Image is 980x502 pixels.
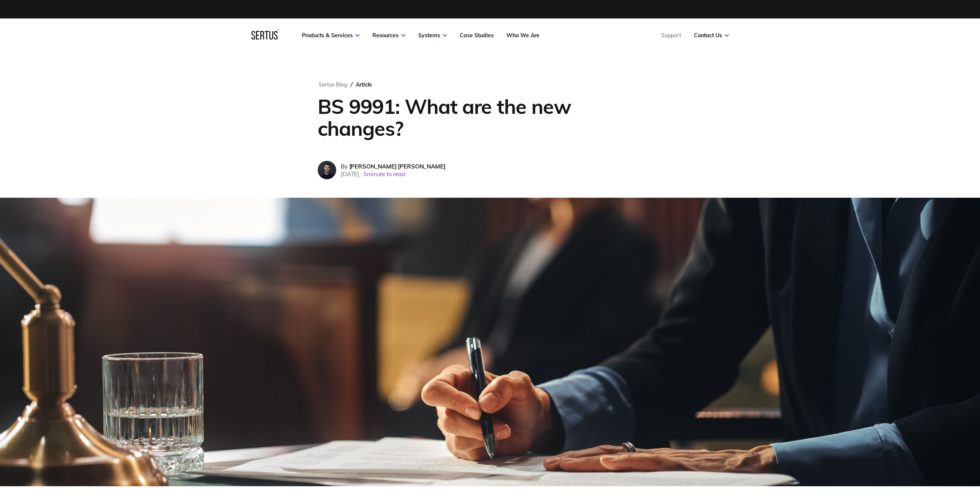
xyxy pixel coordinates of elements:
a: Case Studies [460,32,494,39]
a: Contact Us [694,32,729,39]
h1: BS 9991: What are the new changes? [318,95,612,139]
span: 5 minute to read [364,170,405,178]
a: Support [661,32,681,39]
a: Who We Are [506,32,539,39]
a: Sertus Blog [318,81,347,88]
span: [PERSON_NAME] [PERSON_NAME] [349,163,446,170]
a: Resources [372,32,405,39]
a: Systems [418,32,447,39]
div: By [341,163,446,170]
span: [DATE] [341,170,359,178]
a: Products & Services [302,32,360,39]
